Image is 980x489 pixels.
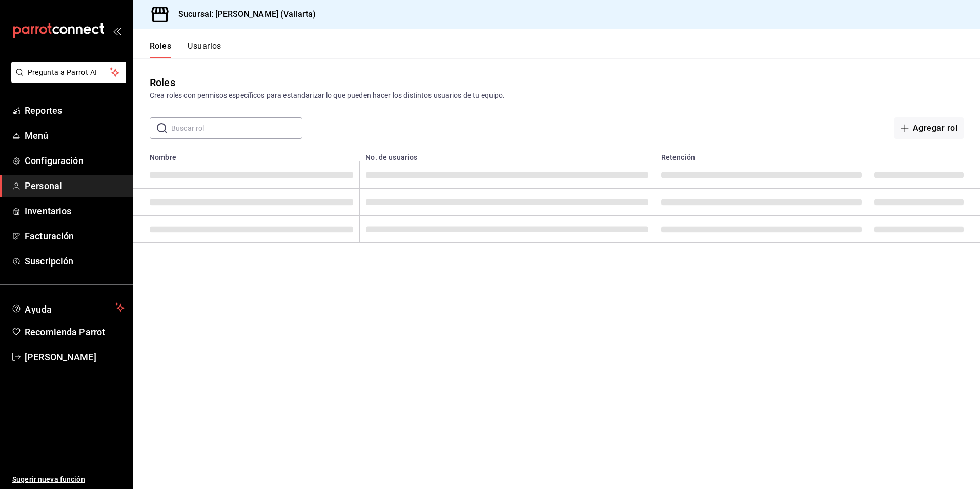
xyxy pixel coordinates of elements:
[11,62,126,83] button: Pregunta a Parrot AI
[25,254,125,268] span: Suscripción
[25,229,125,243] span: Facturación
[150,41,221,58] div: navigation tabs
[25,154,125,168] span: Configuración
[12,474,125,485] span: Sugerir nueva función
[25,104,125,117] span: Reportes
[150,41,171,58] button: Roles
[150,90,964,101] div: Crea roles con permisos específicos para estandarizar lo que pueden hacer los distintos usuarios ...
[170,8,316,21] h3: Sucursal: [PERSON_NAME] (Vallarta)
[25,350,125,364] span: [PERSON_NAME]
[25,129,125,142] span: Menú
[133,147,359,161] th: Nombre
[28,67,110,78] span: Pregunta a Parrot AI
[655,147,868,161] th: Retención
[113,27,121,35] button: open_drawer_menu
[7,74,126,85] a: Pregunta a Parrot AI
[150,75,175,90] div: Roles
[25,179,125,193] span: Personal
[894,117,964,139] button: Agregar rol
[188,41,221,58] button: Usuarios
[25,325,125,339] span: Recomienda Parrot
[171,118,302,138] input: Buscar rol
[359,147,655,161] th: No. de usuarios
[25,301,111,314] span: Ayuda
[25,204,125,218] span: Inventarios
